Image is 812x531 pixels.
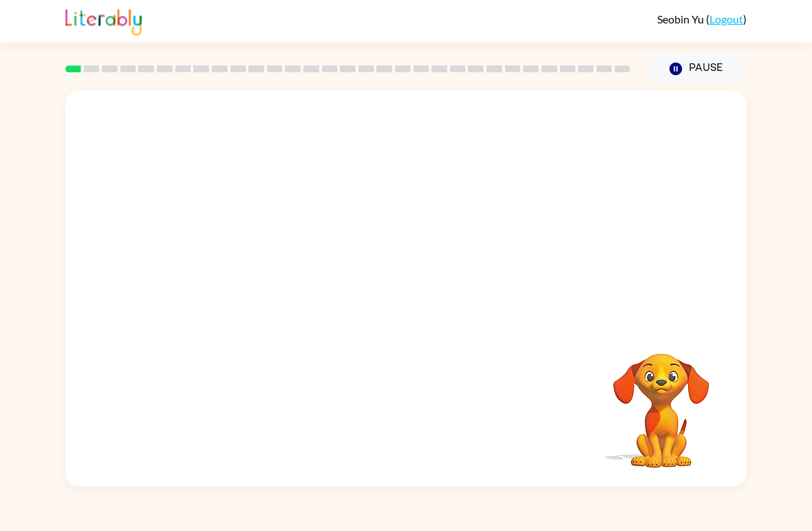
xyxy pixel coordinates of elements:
[592,332,730,470] video: Your browser must support playing .mp4 files to use Literably. Please try using another browser.
[647,53,747,85] button: Pause
[709,12,743,25] a: Logout
[657,12,747,25] div: ( )
[65,6,142,36] img: Literably
[657,12,706,25] span: Seobin Yu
